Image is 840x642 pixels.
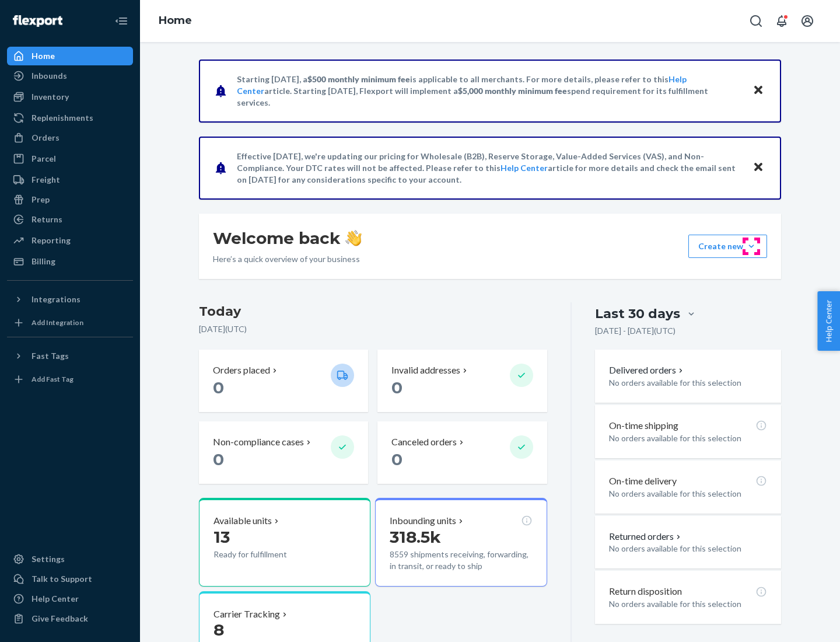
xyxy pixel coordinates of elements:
[7,128,133,147] a: Orders
[377,350,547,412] button: Invalid addresses 0
[751,82,766,99] button: Close
[770,9,793,33] button: Open notifications
[213,364,270,377] p: Orders placed
[7,47,133,65] a: Home
[237,74,741,109] p: Starting [DATE], a is applicable to all merchants. For more details, please refer to this article...
[7,149,133,168] a: Parcel
[609,585,682,598] p: Return disposition
[390,527,441,547] span: 318.5k
[213,620,224,640] span: 8
[7,290,133,309] button: Integrations
[609,474,677,488] p: On-time delivery
[7,252,133,271] a: Billing
[7,109,133,127] a: Replenishments
[32,112,93,124] div: Replenishments
[7,609,133,628] button: Give Feedback
[391,364,460,377] p: Invalid addresses
[32,194,50,205] div: Prep
[391,435,457,449] p: Canceled orders
[32,91,69,103] div: Inventory
[32,70,67,82] div: Inbounds
[159,14,192,27] a: Home
[7,347,133,365] button: Fast Tags
[213,228,362,249] h1: Welcome back
[149,4,201,38] ol: breadcrumbs
[458,86,567,96] span: $5,000 monthly minimum fee
[7,589,133,608] a: Help Center
[390,549,532,572] p: 8559 shipments receiving, forwarding, in transit, or ready to ship
[32,214,62,225] div: Returns
[213,527,230,547] span: 13
[13,15,62,27] img: Flexport logo
[32,174,60,186] div: Freight
[32,153,56,165] div: Parcel
[213,549,321,560] p: Ready for fulfillment
[213,378,224,397] span: 0
[32,235,71,246] div: Reporting
[199,421,368,484] button: Non-compliance cases 0
[32,50,55,62] div: Home
[609,488,767,500] p: No orders available for this selection
[199,350,368,412] button: Orders placed 0
[609,377,767,389] p: No orders available for this selection
[390,514,456,528] p: Inbounding units
[32,374,73,384] div: Add Fast Tag
[32,132,60,144] div: Orders
[32,294,80,305] div: Integrations
[32,593,79,605] div: Help Center
[817,291,840,351] button: Help Center
[609,432,767,444] p: No orders available for this selection
[213,449,224,469] span: 0
[32,317,83,327] div: Add Integration
[391,449,402,469] span: 0
[7,210,133,229] a: Returns
[391,378,402,397] span: 0
[7,550,133,568] a: Settings
[688,235,767,258] button: Create new
[377,421,547,484] button: Canceled orders 0
[796,9,819,33] button: Open account menu
[595,305,680,323] div: Last 30 days
[7,190,133,209] a: Prep
[32,573,92,585] div: Talk to Support
[237,151,741,186] p: Effective [DATE], we're updating our pricing for Wholesale (B2B), Reserve Storage, Value-Added Se...
[7,170,133,189] a: Freight
[32,553,65,565] div: Settings
[199,498,370,587] button: Available units13Ready for fulfillment
[375,498,547,587] button: Inbounding units318.5k8559 shipments receiving, forwarding, in transit, or ready to ship
[199,323,547,335] p: [DATE] ( UTC )
[609,543,767,554] p: No orders available for this selection
[501,163,548,173] a: Help Center
[32,256,55,267] div: Billing
[7,370,133,389] a: Add Fast Tag
[609,419,678,432] p: On-time shipping
[345,230,362,246] img: hand-wave emoji
[307,74,410,84] span: $500 monthly minimum fee
[7,67,133,85] a: Inbounds
[7,313,133,332] a: Add Integration
[609,364,685,377] button: Delivered orders
[7,570,133,588] a: Talk to Support
[110,9,133,33] button: Close Navigation
[199,302,547,321] h3: Today
[32,613,88,624] div: Give Feedback
[609,530,683,543] button: Returned orders
[609,598,767,610] p: No orders available for this selection
[7,231,133,250] a: Reporting
[213,608,280,621] p: Carrier Tracking
[213,514,272,528] p: Available units
[751,159,766,176] button: Close
[213,435,304,449] p: Non-compliance cases
[213,253,362,265] p: Here’s a quick overview of your business
[744,9,768,33] button: Open Search Box
[32,350,69,362] div: Fast Tags
[595,325,675,337] p: [DATE] - [DATE] ( UTC )
[7,88,133,106] a: Inventory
